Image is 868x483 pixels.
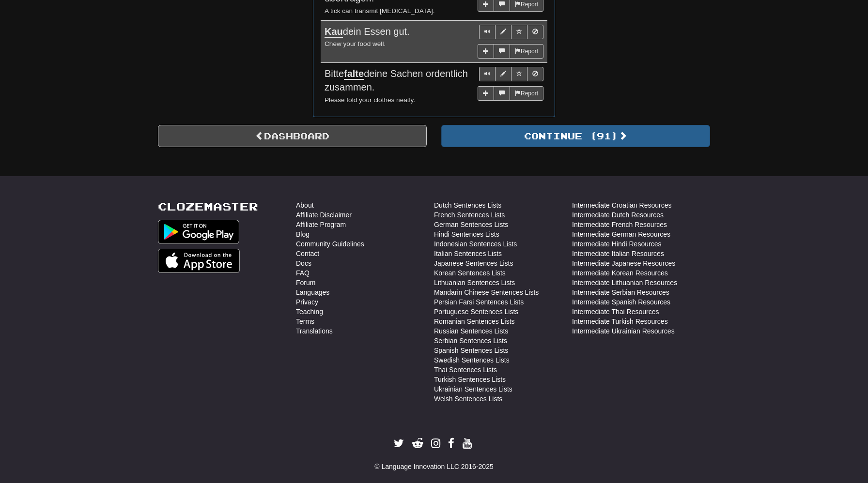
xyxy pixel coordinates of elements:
button: Toggle favorite [511,67,527,81]
a: Dashboard [158,125,427,147]
a: German Sentences Lists [434,220,508,229]
div: © Language Innovation LLC 2016-2025 [158,462,710,471]
a: Portuguese Sentences Lists [434,307,518,317]
a: Languages [296,287,329,297]
a: Terms [296,317,314,326]
a: Intermediate Italian Resources [572,249,664,258]
a: Japanese Sentences Lists [434,258,513,268]
button: Play sentence audio [479,25,496,39]
a: Intermediate Lithuanian Resources [572,278,677,287]
a: Clozemaster [158,200,258,212]
a: Intermediate Japanese Resources [572,258,675,268]
a: Affiliate Disclaimer [296,210,352,220]
a: Romanian Sentences Lists [434,317,515,326]
a: Forum [296,278,315,287]
a: Community Guidelines [296,239,364,249]
u: falte [344,68,364,80]
button: Continue (91) [441,125,710,147]
a: Korean Sentences Lists [434,268,506,278]
a: Swedish Sentences Lists [434,355,510,365]
a: Intermediate Turkish Resources [572,317,668,326]
a: Intermediate Ukrainian Resources [572,326,675,336]
a: Intermediate Croatian Resources [572,200,671,210]
button: Toggle favorite [511,25,527,39]
u: Kau [325,26,343,38]
small: A tick can transmit [MEDICAL_DATA]. [325,7,435,15]
div: More sentence controls [478,86,543,101]
a: Contact [296,249,319,258]
button: Add sentence to collection [478,44,494,59]
span: Bitte deine Sachen ordentlich zusammen. [325,68,468,93]
a: Privacy [296,297,318,307]
button: Toggle ignore [527,67,543,81]
button: Edit sentence [495,67,511,81]
a: Ukrainian Sentences Lists [434,384,512,394]
a: Blog [296,229,310,239]
button: Report [510,44,543,59]
a: Intermediate French Resources [572,220,667,229]
a: Intermediate Thai Resources [572,307,659,317]
button: Edit sentence [495,25,511,39]
a: Indonesian Sentences Lists [434,239,517,249]
a: Docs [296,258,311,268]
a: Persian Farsi Sentences Lists [434,297,524,307]
a: Mandarin Chinese Sentences Lists [434,287,539,297]
a: About [296,200,314,210]
a: Lithuanian Sentences Lists [434,278,515,287]
a: Intermediate Korean Resources [572,268,668,278]
button: Report [510,86,543,101]
a: Serbian Sentences Lists [434,336,507,346]
a: Russian Sentences Lists [434,326,508,336]
a: FAQ [296,268,310,278]
a: Teaching [296,307,323,317]
img: Get it on App Store [158,249,240,273]
span: dein Essen gut. [325,26,410,38]
a: Thai Sentences Lists [434,365,497,375]
a: Spanish Sentences Lists [434,346,508,355]
button: Add sentence to collection [478,86,494,101]
a: Intermediate Serbian Resources [572,287,669,297]
button: Toggle ignore [527,25,543,39]
div: Sentence controls [479,67,543,81]
a: Italian Sentences Lists [434,249,502,258]
small: Chew your food well. [325,40,386,47]
a: Intermediate Spanish Resources [572,297,670,307]
button: Play sentence audio [479,67,496,81]
a: Dutch Sentences Lists [434,200,501,210]
a: Intermediate Dutch Resources [572,210,664,220]
a: Turkish Sentences Lists [434,375,506,384]
small: Please fold your clothes neatly. [325,96,415,104]
a: Affiliate Program [296,220,346,229]
a: Intermediate German Resources [572,229,670,239]
a: French Sentences Lists [434,210,505,220]
a: Translations [296,326,333,336]
a: Intermediate Hindi Resources [572,239,661,249]
a: Welsh Sentences Lists [434,394,502,404]
div: More sentence controls [478,44,543,59]
img: Get it on Google Play [158,220,239,244]
a: Hindi Sentences Lists [434,229,499,239]
div: Sentence controls [479,25,543,39]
